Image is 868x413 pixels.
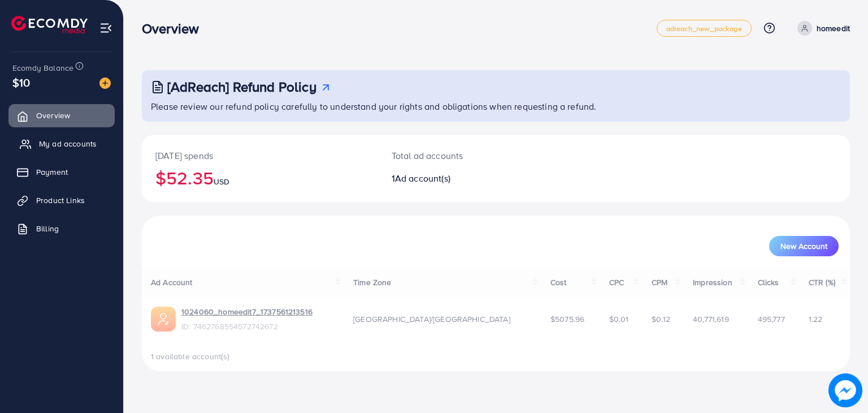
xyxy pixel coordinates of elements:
[769,236,839,256] button: New Account
[11,16,88,33] img: logo
[8,161,115,183] a: Payment
[817,21,850,35] p: homeedit
[39,138,97,149] span: My ad accounts
[666,25,742,32] span: adreach_new_package
[36,166,68,178] span: Payment
[214,176,229,187] span: USD
[99,78,111,89] img: image
[8,217,115,240] a: Billing
[780,242,827,250] span: New Account
[12,74,30,91] span: $10
[395,172,450,184] span: Ad account(s)
[167,79,316,95] h3: [AdReach] Refund Policy
[793,21,850,36] a: homeedit
[151,100,843,113] p: Please review our refund policy carefully to understand your rights and obligations when requesti...
[8,104,115,127] a: Overview
[828,373,862,407] img: image
[392,149,541,162] p: Total ad accounts
[36,223,59,234] span: Billing
[657,20,752,37] a: adreach_new_package
[36,110,70,121] span: Overview
[8,189,115,212] a: Product Links
[8,132,115,155] a: My ad accounts
[392,173,541,184] h2: 1
[155,149,364,162] p: [DATE] spends
[155,167,364,188] h2: $52.35
[99,21,112,35] img: menu
[142,20,208,37] h3: Overview
[36,195,85,206] span: Product Links
[12,62,73,74] span: Ecomdy Balance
